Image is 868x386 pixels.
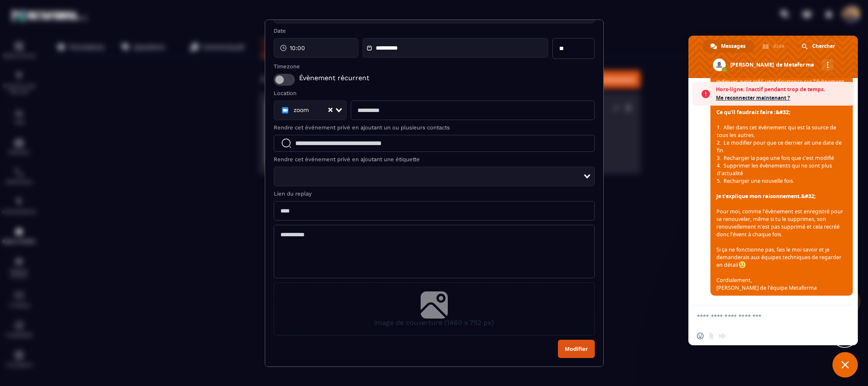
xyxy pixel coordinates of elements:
label: Timezone [274,63,595,70]
span: Chercher [812,40,835,53]
div: Search for option [274,167,595,186]
span: Le modifier pour que ce dernier ait une date de fin. [717,139,846,154]
textarea: Entrez votre message... [697,313,831,320]
input: Search for option [279,172,583,181]
button: Modifier [558,340,595,358]
label: Rendre cet événement privé en ajoutant une étiquette [274,156,595,162]
span: Me reconnecter maintenant ? [716,94,850,102]
span: Supprimer les évènements qui ne sont plus d'actualité [717,162,846,177]
div: Messages [703,40,754,53]
label: Rendre cet événement privé en ajoutant un ou plusieurs contacts [274,124,595,131]
span: 10:00 [290,44,305,52]
label: Lien du replay [274,190,595,197]
span: Insérer un emoji [697,333,704,339]
span: Messages [721,40,746,53]
span: Ce qu'il faudrait faire :&#32; [716,109,790,116]
span: Aller dans cet évènement qui est la source de tous les autres. [717,124,846,139]
div: Chercher [794,40,843,53]
span: Bonjour [PERSON_NAME], Je vais prendre ton problème en deux temps. Dans un premier temps, il me s... [716,40,847,291]
span: Recharger la page une fois que c'est modifié [717,154,834,162]
span: Évènement récurrent [299,74,369,86]
div: Autres canaux [822,59,833,71]
span: Hors-ligne. Inactif pendant trop de temps. [716,85,850,94]
div: Search for option [274,101,347,120]
span: zoom [294,106,309,115]
span: Recharger une nouvelle fois. [717,177,794,185]
label: Date [274,28,595,34]
input: Search for option [311,106,328,115]
label: Location [274,90,595,96]
span: image de couverture (1460 x 752 px) [374,319,494,327]
span: Je t'explique mon raisonnement.&#32; [716,193,816,200]
div: Fermer le chat [832,352,858,378]
button: Clear Selected [328,107,333,113]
